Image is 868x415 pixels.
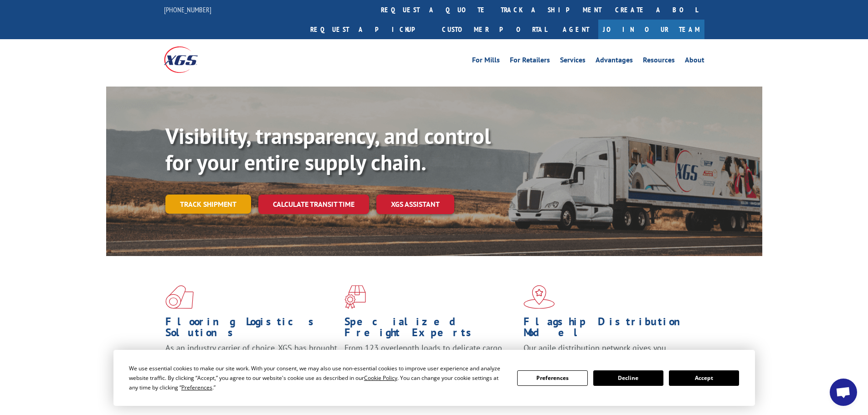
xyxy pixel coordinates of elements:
span: Our agile distribution network gives you nationwide inventory management on demand. [524,343,691,364]
span: Preferences [181,384,212,391]
a: Resources [643,56,675,67]
a: XGS ASSISTANT [376,195,454,214]
a: Customer Portal [435,20,554,39]
div: Cookie Consent Prompt [113,350,755,406]
h1: Flagship Distribution Model [524,316,696,343]
h1: Specialized Freight Experts [344,316,517,343]
img: xgs-icon-flagship-distribution-model-red [524,285,555,309]
a: About [685,56,704,67]
a: Advantages [596,56,633,67]
a: Join Our Team [598,20,704,39]
button: Decline [593,370,663,386]
b: Visibility, transparency, and control for your entire supply chain. [165,122,491,176]
a: Track shipment [165,195,251,214]
button: Preferences [517,370,587,386]
a: [PHONE_NUMBER] [164,5,211,14]
div: Open chat [830,379,857,406]
a: For Retailers [510,56,550,67]
button: Accept [669,370,739,386]
a: Request a pickup [303,20,435,39]
span: As an industry carrier of choice, XGS has brought innovation and dedication to flooring logistics... [165,343,337,375]
p: From 123 overlength loads to delicate cargo, our experienced staff knows the best way to move you... [344,343,517,383]
h1: Flooring Logistics Solutions [165,316,338,343]
a: Agent [554,20,598,39]
img: xgs-icon-focused-on-flooring-red [344,285,366,309]
span: Cookie Policy [364,374,397,382]
a: Calculate transit time [258,195,369,214]
a: For Mills [472,56,500,67]
div: We use essential cookies to make our site work. With your consent, we may also use non-essential ... [129,364,506,392]
img: xgs-icon-total-supply-chain-intelligence-red [165,285,194,309]
a: Services [560,56,586,67]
